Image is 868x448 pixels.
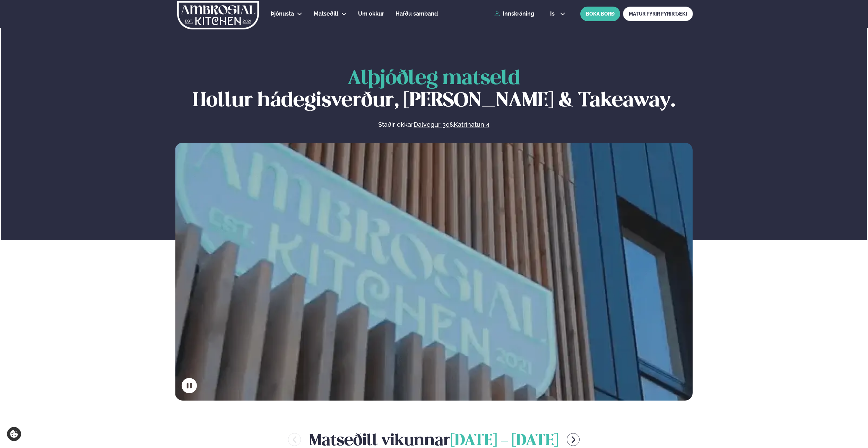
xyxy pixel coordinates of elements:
[314,10,338,17] span: Matseðill
[396,10,438,18] a: Hafðu samband
[414,120,450,129] a: Dalvegur 30
[7,427,21,441] a: Cookie settings
[348,69,520,88] span: Alþjóðleg matseld
[623,7,693,21] a: MATUR FYRIR FYRIRTÆKI
[545,11,571,17] button: is
[580,7,620,21] button: BÓKA BORÐ
[358,10,384,18] a: Um okkur
[358,10,384,17] span: Um okkur
[396,10,438,17] span: Hafðu samband
[271,10,294,17] span: Þjónusta
[494,11,534,17] a: Innskráning
[175,68,693,112] h1: Hollur hádegisverður, [PERSON_NAME] & Takeaway.
[288,433,301,446] button: menu-btn-left
[177,1,260,29] img: logo
[314,10,338,18] a: Matseðill
[303,120,565,129] p: Staðir okkar &
[567,433,580,446] button: menu-btn-right
[271,10,294,18] a: Þjónusta
[454,120,489,129] a: Katrinatun 4
[550,11,557,17] span: is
